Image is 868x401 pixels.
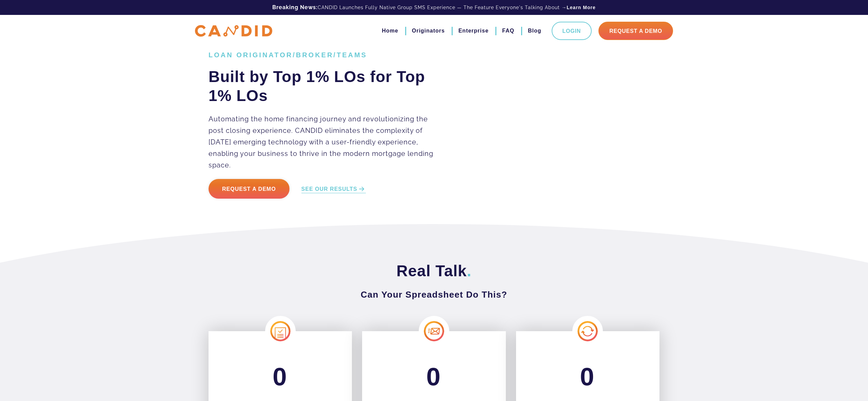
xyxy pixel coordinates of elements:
[209,113,443,171] p: Automating the home financing journey and revolutionizing the post closing experience. CANDID eli...
[580,362,595,391] span: 0
[272,4,318,11] b: Breaking News:
[209,179,290,199] a: Request a Demo
[467,262,472,280] span: .
[528,25,541,37] a: Blog
[301,185,366,193] a: SEE OUR RESULTS
[209,51,443,59] h1: LOAN ORIGINATOR/BROKER/TEAMS
[458,25,489,37] a: Enterprise
[209,261,659,280] h2: Real Talk
[195,25,272,37] img: CANDID APP
[273,362,288,391] span: 0
[412,25,445,37] a: Originators
[426,362,441,391] span: 0
[209,288,659,301] h3: Can Your Spreadsheet Do This?
[502,25,514,37] a: FAQ
[552,22,592,40] a: Login
[382,25,398,37] a: Home
[209,67,443,105] h2: Built by Top 1% LOs for Top 1% LOs
[598,22,673,40] a: Request A Demo
[567,4,595,11] a: Learn More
